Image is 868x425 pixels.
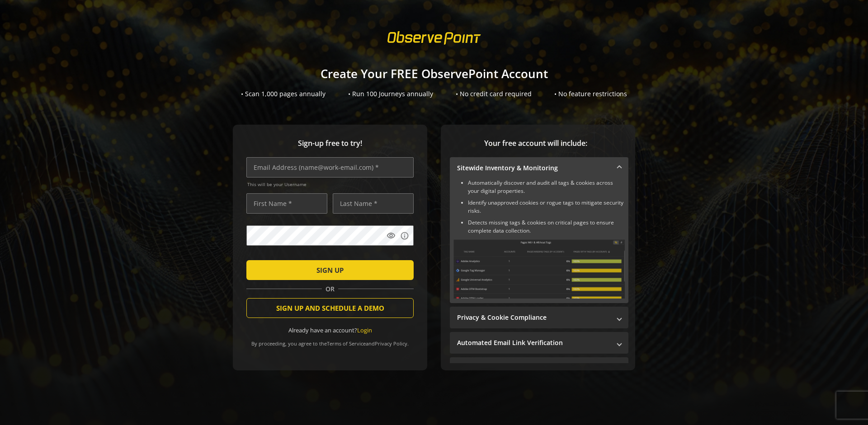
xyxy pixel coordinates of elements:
[453,239,625,299] img: Sitewide Inventory & Monitoring
[457,338,610,347] mat-panel-title: Automated Email Link Verification
[450,332,628,354] mat-expansion-panel-header: Automated Email Link Verification
[450,357,628,379] mat-expansion-panel-header: Performance Monitoring with Web Vitals
[468,219,625,235] li: Detects missing tags & cookies on critical pages to ensure complete data collection.
[276,300,384,316] span: SIGN UP AND SCHEDULE A DEMO
[247,181,414,187] span: This will be your Username
[375,340,407,347] a: Privacy Policy
[246,138,414,149] span: Sign-up free to try!
[246,260,414,280] button: SIGN UP
[357,326,372,334] a: Login
[316,262,344,278] span: SIGN UP
[246,298,414,318] button: SIGN UP AND SCHEDULE A DEMO
[456,89,532,98] div: • No credit card required
[246,326,414,335] div: Already have an account?
[387,231,396,240] mat-icon: visibility
[246,193,327,214] input: First Name *
[450,307,628,328] mat-expansion-panel-header: Privacy & Cookie Compliance
[241,89,325,98] div: • Scan 1,000 pages annually
[468,179,625,195] li: Automatically discover and audit all tags & cookies across your digital properties.
[400,231,409,240] mat-icon: info
[450,179,628,303] div: Sitewide Inventory & Monitoring
[246,334,414,347] div: By proceeding, you agree to the and .
[327,340,366,347] a: Terms of Service
[450,157,628,179] mat-expansion-panel-header: Sitewide Inventory & Monitoring
[554,89,627,98] div: • No feature restrictions
[246,157,414,177] input: Email Address (name@work-email.com) *
[450,138,622,149] span: Your free account will include:
[322,285,338,294] span: OR
[333,193,414,214] input: Last Name *
[348,89,433,98] div: • Run 100 Journeys annually
[457,313,610,322] mat-panel-title: Privacy & Cookie Compliance
[468,199,625,215] li: Identify unapproved cookies or rogue tags to mitigate security risks.
[457,163,610,173] mat-panel-title: Sitewide Inventory & Monitoring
